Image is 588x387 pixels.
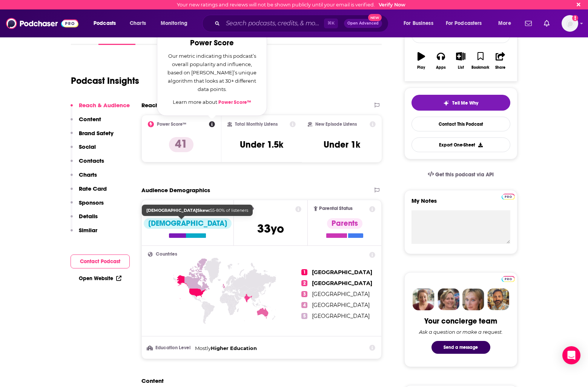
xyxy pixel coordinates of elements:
img: Sydney Profile [413,288,434,310]
a: Pro website [502,275,515,282]
input: Search podcasts, credits, & more... [223,17,324,29]
button: open menu [398,17,443,29]
span: Podcasts [94,18,116,29]
span: For Podcasters [446,18,482,29]
span: [GEOGRAPHIC_DATA] [312,269,372,276]
button: Charts [71,171,97,185]
button: Similar [71,227,97,241]
img: User Profile [562,15,578,32]
div: List [458,65,464,70]
a: Show notifications dropdown [541,17,553,30]
button: Sponsors [71,199,104,213]
img: Jules Profile [462,288,484,310]
b: [DEMOGRAPHIC_DATA] Skew: [146,208,210,213]
a: Contact This Podcast [411,117,510,131]
button: Contact Podcast [71,254,130,268]
button: tell me why sparkleTell Me Why [411,95,510,111]
a: Get this podcast via API [422,165,500,184]
img: Barbara Profile [438,288,459,310]
span: More [498,18,511,29]
p: Rate Card [79,185,107,192]
span: [GEOGRAPHIC_DATA] [312,313,370,319]
button: Open AdvancedNew [344,19,382,28]
span: 33 yo [257,221,284,236]
svg: Email not verified [572,15,578,21]
p: Similar [79,227,97,234]
img: Jon Profile [487,288,509,310]
div: Play [417,65,425,70]
div: [DEMOGRAPHIC_DATA] [144,218,232,229]
button: Show profile menu [562,15,578,32]
h2: New Episode Listens [315,122,357,127]
img: Podchaser Pro [502,194,515,200]
a: Verify Now [379,2,405,8]
h2: Content [141,377,376,384]
span: For Business [404,18,433,29]
span: Open Advanced [347,22,379,25]
h3: Under 1.5k [240,139,283,150]
div: Your new ratings and reviews will not be shown publicly until your email is verified. [177,2,405,8]
button: Send a message [431,341,490,354]
button: open menu [441,17,493,29]
a: Show notifications dropdown [522,17,535,30]
span: [GEOGRAPHIC_DATA] [312,302,370,308]
span: Higher Education [211,345,257,351]
span: [GEOGRAPHIC_DATA] [312,280,372,287]
span: New [368,14,382,21]
p: Learn more about [166,98,258,106]
a: Open Website [79,275,121,282]
p: Details [79,213,98,220]
h3: Education Level [148,345,192,350]
p: 41 [169,137,193,152]
label: My Notes [411,197,510,210]
p: Contacts [79,157,104,164]
button: Reach & Audience [71,102,130,116]
p: Reach & Audience [79,102,130,109]
a: Pro website [502,193,515,200]
p: Our metric indicating this podcast’s overall popularity and influence, based on [PERSON_NAME]’s u... [166,52,258,93]
span: 1 [301,269,307,275]
button: List [451,47,470,74]
h2: Total Monthly Listens [235,122,278,127]
div: Your concierge team [424,316,497,326]
button: Content [71,116,101,130]
span: Get this podcast via API [435,171,494,178]
span: Countries [156,252,177,257]
img: Podchaser Pro [502,276,515,282]
button: Social [71,143,96,157]
button: open menu [493,17,520,29]
p: Social [79,143,96,150]
img: tell me why sparkle [443,100,449,106]
button: open menu [155,17,197,29]
button: Bookmark [471,47,490,74]
div: Ask a question or make a request. [419,329,503,335]
h2: Power Score [166,39,258,47]
span: Logged in as charlottestone [562,15,578,32]
button: Apps [431,47,451,74]
div: Bookmark [471,65,489,70]
div: Share [495,65,505,70]
button: Rate Card [71,185,107,199]
button: open menu [88,17,126,29]
span: Monitoring [161,18,187,29]
span: Mostly [195,345,211,351]
p: Charts [79,171,97,178]
h2: Audience Demographics [141,187,210,194]
span: Parental Status [319,206,353,211]
span: 55-80% of listeners [146,208,248,213]
span: 4 [301,302,307,308]
span: ⌘ K [324,19,338,28]
span: Charts [130,18,146,29]
img: Podchaser - Follow, Share and Rate Podcasts [6,16,78,31]
div: Search podcasts, credits, & more... [209,15,396,32]
span: 2 [301,280,307,286]
button: Contacts [71,157,104,171]
span: 5 [301,313,307,319]
h2: Reach [141,102,159,109]
h1: Podcast Insights [71,75,139,86]
button: Details [71,213,98,227]
p: Content [79,116,101,123]
h3: Under 1k [324,139,360,150]
a: Charts [125,17,150,29]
